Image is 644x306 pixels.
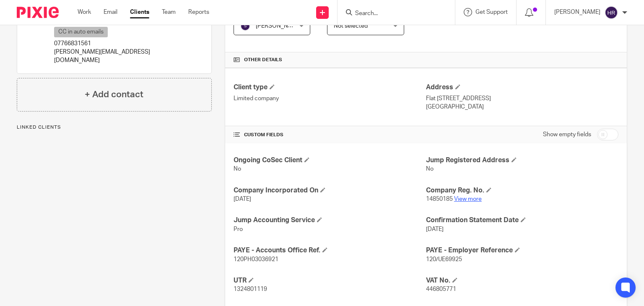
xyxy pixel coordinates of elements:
[426,94,618,103] p: Flat [STREET_ADDRESS]
[104,8,117,16] a: Email
[426,216,618,225] h4: Confirmation Statement Date
[426,103,618,111] p: [GEOGRAPHIC_DATA]
[234,94,426,103] p: Limited company
[543,130,591,139] label: Show empty fields
[554,8,600,16] p: [PERSON_NAME]
[244,57,282,63] span: Other details
[256,23,307,29] span: [PERSON_NAME] R
[78,8,91,16] a: Work
[426,83,618,92] h4: Address
[426,226,444,232] span: [DATE]
[188,8,209,16] a: Reports
[234,276,426,285] h4: UTR
[234,196,251,202] span: [DATE]
[17,124,212,131] p: Linked clients
[475,9,508,15] span: Get Support
[334,23,368,29] span: Not selected
[426,156,618,165] h4: Jump Registered Address
[426,196,453,202] span: 14850185
[240,21,250,31] img: svg%3E
[426,186,618,195] h4: Company Reg. No.
[426,286,456,292] span: 446805771
[234,216,426,225] h4: Jump Accounting Service
[85,88,143,101] h4: + Add contact
[234,166,241,172] span: No
[234,226,243,232] span: Pro
[454,196,482,202] a: View more
[234,257,278,262] span: 120PH03036921
[234,156,426,165] h4: Ongoing CoSec Client
[426,276,618,285] h4: VAT No.
[426,246,618,255] h4: PAYE - Employer Reference
[130,8,149,16] a: Clients
[54,39,180,48] p: 07766831561
[605,6,618,19] img: svg%3E
[162,8,176,16] a: Team
[234,186,426,195] h4: Company Incorporated On
[426,166,434,172] span: No
[54,48,180,65] p: [PERSON_NAME][EMAIL_ADDRESS][DOMAIN_NAME]
[17,7,59,18] img: Pixie
[426,257,462,262] span: 120/UE69925
[54,27,108,37] p: CC in auto emails
[234,132,426,138] h4: CUSTOM FIELDS
[234,246,426,255] h4: PAYE - Accounts Office Ref.
[234,83,426,92] h4: Client type
[234,286,267,292] span: 1324801119
[354,10,430,18] input: Search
